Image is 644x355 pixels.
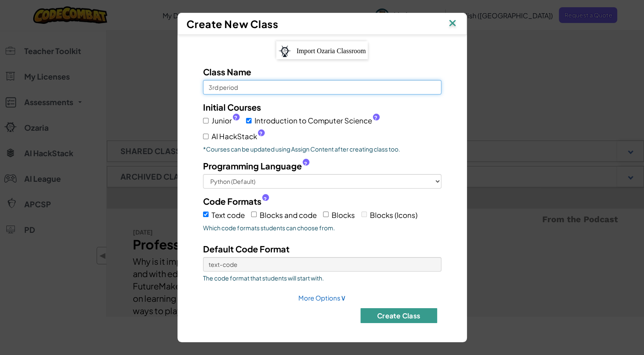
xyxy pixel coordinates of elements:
span: Code Formats [203,195,261,207]
input: AI HackStack? [203,134,209,139]
span: Introduction to Computer Science [255,115,380,127]
span: Text code [212,210,245,220]
button: Create Class [361,308,437,323]
span: Import Ozaria Classroom [297,47,366,54]
span: Which code formats students can choose from. [203,223,441,232]
span: Blocks (Icons) [370,210,418,220]
span: Blocks and code [260,210,317,220]
p: *Courses can be updated using Assign Content after creating class too. [203,145,441,153]
img: IconClose.svg [447,17,458,30]
span: ? [374,115,378,121]
span: Blocks [332,210,355,220]
input: Blocks (Icons) [361,212,367,217]
span: ? [304,160,307,167]
span: Default Code Format [203,243,289,254]
span: ∨ [341,292,346,302]
img: ozaria-logo.png [278,45,291,57]
span: Create New Class [186,17,278,30]
span: ? [263,196,267,203]
input: Blocks [323,212,329,217]
span: AI HackStack [212,130,265,143]
span: ? [234,115,238,121]
span: Programming Language [203,160,302,172]
input: Text code [203,212,209,217]
input: Introduction to Computer Science? [246,118,252,123]
span: Junior [212,115,240,127]
input: Junior? [203,118,209,123]
a: More Options [298,294,346,302]
input: Blocks and code [251,212,257,217]
span: ? [259,130,263,137]
span: The code format that students will start with. [203,274,441,282]
span: Class Name [203,66,251,77]
label: Initial Courses [203,101,261,113]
